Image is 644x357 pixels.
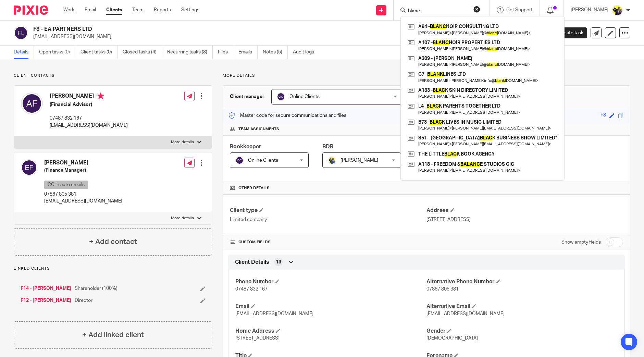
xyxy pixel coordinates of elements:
[263,46,288,59] a: Notes (5)
[89,236,137,247] h4: + Add contact
[39,46,75,59] a: Open tasks (0)
[21,159,37,176] img: svg%3E
[235,328,426,335] h4: Home Address
[14,5,48,15] img: Pixie
[235,278,426,285] h4: Phone Number
[97,93,104,99] i: Primary
[561,239,601,246] label: Show empty fields
[612,5,623,16] img: Yemi-Starbridge.jpg
[235,311,313,316] span: [EMAIL_ADDRESS][DOMAIN_NAME]
[426,311,505,316] span: [EMAIL_ADDRESS][DOMAIN_NAME]
[85,7,96,13] a: Email
[289,94,320,99] span: Online Clients
[235,156,244,164] img: svg%3E
[14,46,34,59] a: Details
[44,181,88,189] p: CC in auto emails
[407,8,469,14] input: Search
[123,46,162,59] a: Closed tasks (4)
[571,7,608,13] p: [PERSON_NAME]
[181,7,199,13] a: Settings
[44,159,122,167] h4: [PERSON_NAME]
[277,93,285,101] img: svg%3E
[328,156,336,164] img: Dennis-Starbridge.jpg
[171,139,194,145] p: More details
[14,73,212,78] p: Client contacts
[14,26,28,40] img: svg%3E
[426,278,618,285] h4: Alternative Phone Number
[473,6,480,13] button: Clear
[230,144,261,149] span: Bookkeeper
[235,303,426,310] h4: Email
[50,122,128,129] p: [EMAIL_ADDRESS][DOMAIN_NAME]
[238,185,270,191] span: Other details
[218,46,233,59] a: Files
[44,191,122,198] p: 07867 805 381
[276,259,281,266] span: 13
[44,198,122,205] p: [EMAIL_ADDRESS][DOMAIN_NAME]
[21,93,43,114] img: svg%3E
[132,7,144,13] a: Team
[340,158,378,163] span: [PERSON_NAME]
[230,239,426,245] h4: CUSTOM FIELDS
[223,73,630,78] p: More details
[33,33,537,40] p: [EMAIL_ADDRESS][DOMAIN_NAME]
[63,7,74,13] a: Work
[106,7,122,13] a: Clients
[21,285,71,292] a: F14 - [PERSON_NAME]
[50,93,128,101] h4: [PERSON_NAME]
[600,112,606,120] div: F8
[426,303,618,310] h4: Alternative Email
[80,46,117,59] a: Client tasks (0)
[82,330,144,340] h4: + Add linked client
[21,297,71,304] a: F12 - [PERSON_NAME]
[426,216,623,223] p: [STREET_ADDRESS]
[248,158,278,163] span: Online Clients
[293,46,319,59] a: Audit logs
[238,126,279,132] span: Team assignments
[235,287,268,292] span: 07487 832 167
[235,259,269,266] span: Client Details
[33,26,436,33] h2: F8 - EA PARTNERS LTD
[50,101,128,108] h5: (Financial Advisor)
[75,285,117,292] span: Shareholder (100%)
[228,112,346,119] p: Master code for secure communications and files
[547,27,587,38] a: Create task
[426,328,618,335] h4: Gender
[506,8,533,12] span: Get Support
[167,46,213,59] a: Recurring tasks (8)
[171,216,194,221] p: More details
[238,46,258,59] a: Emails
[230,216,426,223] p: Limited company
[235,336,280,341] span: [STREET_ADDRESS]
[154,7,171,13] a: Reports
[230,207,426,214] h4: Client type
[75,297,92,304] span: Director
[426,287,459,292] span: 07867 805 381
[230,93,264,100] h3: Client manager
[50,115,128,122] p: 07487 832 167
[322,144,333,149] span: BDR
[44,167,122,174] h5: (Finance Manager)
[14,266,212,271] p: Linked clients
[426,336,478,341] span: [DEMOGRAPHIC_DATA]
[426,207,623,214] h4: Address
